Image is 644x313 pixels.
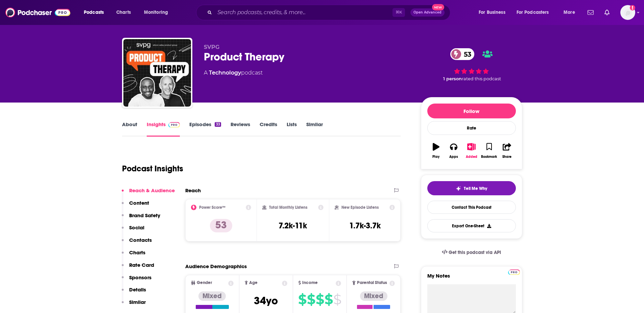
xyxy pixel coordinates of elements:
div: Added [466,155,477,159]
div: Apps [449,155,458,159]
a: Credits [260,121,277,137]
span: Logged in as inkhouseNYC [620,5,635,20]
span: Gender [197,281,212,285]
span: For Business [479,8,505,17]
span: Open Advanced [413,11,442,14]
a: Get this podcast via API [436,244,507,261]
span: For Podcasters [517,8,549,17]
a: Reviews [231,121,250,137]
p: Reach & Audience [129,187,175,194]
p: 53 [210,219,232,232]
div: 53 1 personrated this podcast [421,44,522,86]
a: Contact This Podcast [427,201,516,214]
button: open menu [79,7,113,18]
h2: New Episode Listens [341,205,379,210]
label: My Notes [427,273,516,284]
button: Follow [427,104,516,118]
h2: Power Score™ [199,205,225,210]
button: Reach & Audience [122,187,175,200]
img: Podchaser Pro [508,269,520,275]
span: $ [325,294,333,305]
button: Bookmark [480,139,498,163]
div: Mixed [360,291,387,301]
p: Social [129,224,144,231]
a: Charts [112,7,135,18]
p: Details [129,286,146,293]
span: Income [302,281,318,285]
button: Play [427,139,445,163]
img: tell me why sparkle [456,186,461,191]
span: $ [316,294,324,305]
button: Charts [122,249,145,262]
div: Search podcasts, credits, & more... [202,5,457,20]
a: Pro website [508,268,520,275]
a: InsightsPodchaser Pro [147,121,180,137]
p: Contacts [129,237,152,243]
button: Share [498,139,516,163]
p: Charts [129,249,145,256]
span: Monitoring [144,8,168,17]
span: ⌘ K [392,8,405,17]
button: open menu [559,7,583,18]
span: Get this podcast via API [449,250,501,255]
div: Play [432,155,439,159]
img: Podchaser Pro [168,122,180,127]
span: rated this podcast [462,76,501,81]
h1: Podcast Insights [122,164,183,174]
h2: Reach [185,187,201,194]
p: Brand Safety [129,212,160,219]
button: Apps [445,139,462,163]
div: 33 [215,122,221,127]
span: Parental Status [357,281,387,285]
span: $ [333,294,341,305]
span: Tell Me Why [464,186,487,191]
button: Show profile menu [620,5,635,20]
button: open menu [139,7,177,18]
a: Similar [306,121,323,137]
div: Mixed [198,291,226,301]
button: Sponsors [122,274,151,287]
span: Age [249,281,258,285]
button: Export One-Sheet [427,219,516,232]
p: Sponsors [129,274,151,281]
button: open menu [512,7,559,18]
div: Bookmark [481,155,497,159]
h3: 1.7k-3.7k [349,221,381,231]
span: $ [307,294,315,305]
a: Episodes33 [189,121,221,137]
button: Social [122,224,144,237]
div: Rate [427,121,516,135]
span: $ [298,294,306,305]
span: New [432,4,444,10]
svg: Add a profile image [630,5,635,10]
img: Product Therapy [123,39,191,107]
button: open menu [474,7,514,18]
p: Similar [129,299,146,305]
img: User Profile [620,5,635,20]
a: Show notifications dropdown [585,7,596,18]
p: Content [129,200,149,206]
button: Content [122,200,149,212]
button: Brand Safety [122,212,160,225]
button: Similar [122,299,146,311]
button: Rate Card [122,262,154,274]
span: 34 yo [254,294,278,307]
input: Search podcasts, credits, & more... [215,7,392,18]
span: More [564,8,575,17]
h2: Total Monthly Listens [269,205,307,210]
a: Show notifications dropdown [602,7,612,18]
div: A podcast [204,69,263,77]
button: Details [122,286,146,299]
a: Podchaser - Follow, Share and Rate Podcasts [5,6,70,19]
span: Podcasts [84,8,104,17]
a: About [122,121,137,137]
h2: Audience Demographics [185,263,247,269]
a: Lists [287,121,297,137]
h3: 7.2k-11k [279,221,307,231]
span: SVPG [204,44,219,50]
button: tell me why sparkleTell Me Why [427,181,516,195]
span: 53 [457,48,475,60]
button: Contacts [122,237,152,249]
p: Rate Card [129,262,154,268]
